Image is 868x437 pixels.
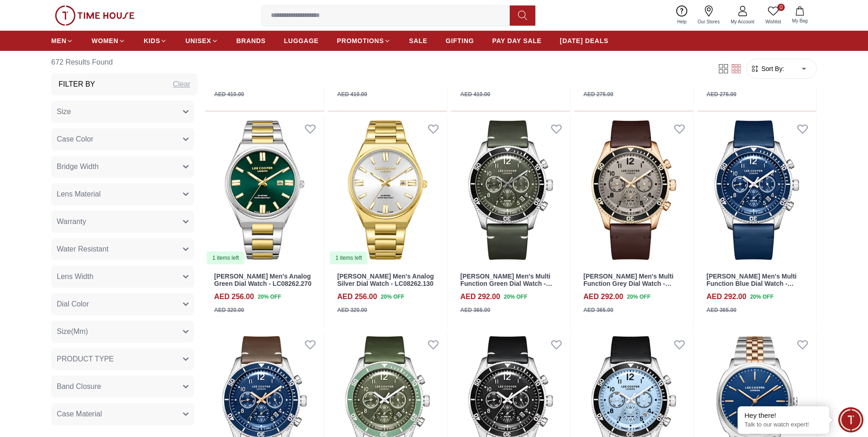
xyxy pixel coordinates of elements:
img: Lee Cooper Men's Multi Function Blue Dial Watch - LC08260.399 [697,115,816,265]
span: UNISEX [185,36,211,45]
span: WOMEN [92,36,119,45]
button: Lens Material [51,183,194,205]
p: Talk to our watch expert! [744,421,822,429]
button: Warranty [51,211,194,233]
div: Clear [173,79,190,90]
span: PAY DAY SALE [492,36,542,45]
div: 1 items left [207,251,244,264]
h6: 672 Results Found [51,51,198,73]
button: Dial Color [51,293,194,315]
a: [PERSON_NAME] Men's Multi Function Blue Dial Watch - LC08260.399 [706,273,797,295]
a: KIDS [144,33,167,49]
button: Sort By: [750,64,784,73]
div: AED 365.00 [460,306,490,314]
a: UNISEX [185,33,218,49]
div: Chat Widget [838,407,863,432]
a: [PERSON_NAME] Men's Analog Silver Dial Watch - LC08262.130 [337,273,434,288]
a: [PERSON_NAME] Men's Analog Green Dial Watch - LC08262.270 [214,273,312,288]
span: 20 % OFF [750,293,773,301]
span: Bridge Width [57,161,99,172]
h4: AED 292.00 [706,291,746,302]
span: Our Stores [694,18,723,25]
button: Case Material [51,403,194,425]
span: PROMOTIONS [337,36,384,45]
img: Lee Cooper Men's Analog Green Dial Watch - LC08262.270 [205,115,324,265]
div: AED 320.00 [214,306,244,314]
h4: AED 292.00 [583,291,623,302]
a: PAY DAY SALE [492,33,542,49]
a: SALE [409,33,427,49]
button: Case Color [51,128,194,150]
span: GIFTING [446,36,474,45]
button: Water Resistant [51,238,194,260]
a: MEN [51,33,73,49]
a: Help [672,4,692,27]
a: [PERSON_NAME] Men's Multi Function Green Dial Watch - LC08260.675 [460,273,552,295]
button: Band Closure [51,376,194,398]
a: Our Stores [692,4,725,27]
span: Size [57,106,71,117]
div: AED 410.00 [214,90,244,98]
span: Water Resistant [57,244,108,255]
span: [DATE] DEALS [560,36,609,45]
a: 0Wishlist [760,4,787,27]
div: AED 320.00 [337,306,367,314]
a: Lee Cooper Men's Analog Silver Dial Watch - LC08262.1301 items left [328,115,447,265]
span: BRANDS [237,36,266,45]
a: [PERSON_NAME] Men's Multi Function Grey Dial Watch - LC08260.462 [583,273,674,295]
span: Lens Material [57,189,101,200]
div: Hey there! [744,411,822,420]
button: Lens Width [51,266,194,288]
button: My Bag [787,5,813,26]
div: AED 410.00 [460,90,490,98]
button: Bridge Width [51,156,194,178]
div: AED 275.00 [583,90,613,98]
span: LUGGAGE [284,36,319,45]
span: Warranty [57,216,86,227]
span: 20 % OFF [504,293,527,301]
span: My Account [727,18,758,25]
a: Lee Cooper Men's Analog Green Dial Watch - LC08262.2701 items left [205,115,324,265]
span: 20 % OFF [381,293,404,301]
span: 20 % OFF [627,293,650,301]
h4: AED 256.00 [214,291,254,302]
img: Lee Cooper Men's Analog Silver Dial Watch - LC08262.130 [328,115,447,265]
div: AED 365.00 [583,306,613,314]
span: SALE [409,36,427,45]
div: AED 365.00 [706,306,736,314]
button: Size(Mm) [51,321,194,343]
span: 0 [777,4,785,11]
div: AED 410.00 [337,90,367,98]
span: 20 % OFF [258,293,281,301]
a: LUGGAGE [284,33,319,49]
span: Dial Color [57,299,89,310]
button: PRODUCT TYPE [51,348,194,370]
span: My Bag [788,17,811,24]
a: GIFTING [446,33,474,49]
a: WOMEN [92,33,125,49]
img: ... [55,5,135,26]
span: Sort By: [760,64,784,73]
h4: AED 256.00 [337,291,377,302]
div: 1 items left [330,251,367,264]
span: KIDS [144,36,160,45]
img: Lee Cooper Men's Multi Function Green Dial Watch - LC08260.675 [451,115,570,265]
a: PROMOTIONS [337,33,391,49]
span: Lens Width [57,271,93,282]
a: BRANDS [237,33,266,49]
h3: Filter By [59,79,95,90]
span: Help [674,18,690,25]
div: AED 275.00 [706,90,736,98]
button: Size [51,101,194,123]
span: Wishlist [762,18,785,25]
h4: AED 292.00 [460,291,500,302]
span: Size(Mm) [57,326,88,337]
a: [DATE] DEALS [560,33,609,49]
span: Case Material [57,409,102,420]
span: Case Color [57,134,93,145]
span: MEN [51,36,66,45]
img: Lee Cooper Men's Multi Function Grey Dial Watch - LC08260.462 [574,115,693,265]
